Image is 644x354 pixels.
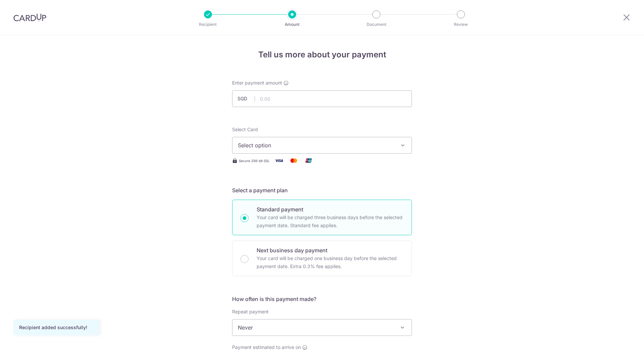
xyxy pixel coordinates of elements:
[232,319,412,336] span: Never
[239,158,270,163] span: Secure 256-bit SSL
[232,344,301,351] span: Payment estimated to arrive on
[232,127,258,132] span: translation missing: en.payables.payment_networks.credit_card.summary.labels.select_card
[232,80,282,86] span: Enter payment amount
[19,324,94,331] div: Recipient added successfully!
[232,49,412,61] h4: Tell us more about your payment
[232,90,412,107] input: 0.00
[257,205,404,213] p: Standard payment
[237,95,255,102] span: SGD
[232,137,412,154] button: Select option
[232,295,412,303] h5: How often is this payment made?
[287,156,301,165] img: Mastercard
[13,13,46,21] img: CardUp
[601,334,637,351] iframe: Opens a widget where you can find more information
[302,156,315,165] img: Union Pay
[257,246,404,254] p: Next business day payment
[436,21,486,28] p: Review
[183,21,233,28] p: Recipient
[238,141,394,149] span: Select option
[257,254,404,270] p: Your card will be charged one business day before the selected payment date. Extra 0.3% fee applies.
[267,21,317,28] p: Amount
[257,213,404,230] p: Your card will be charged three business days before the selected payment date. Standard fee appl...
[232,319,412,336] span: Never
[232,308,269,315] label: Repeat payment
[272,156,286,165] img: Visa
[232,186,412,194] h5: Select a payment plan
[352,21,401,28] p: Document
